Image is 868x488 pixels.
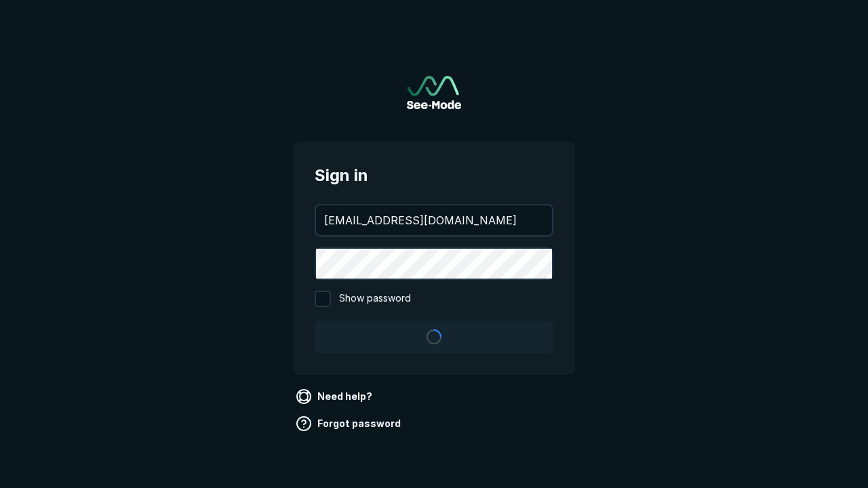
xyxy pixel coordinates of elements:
a: Go to sign in [407,76,461,109]
input: your@email.com [316,205,552,235]
span: Sign in [315,163,553,188]
a: Need help? [293,386,378,407]
img: See-Mode Logo [407,76,461,109]
span: Show password [339,291,411,307]
a: Forgot password [293,413,406,434]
